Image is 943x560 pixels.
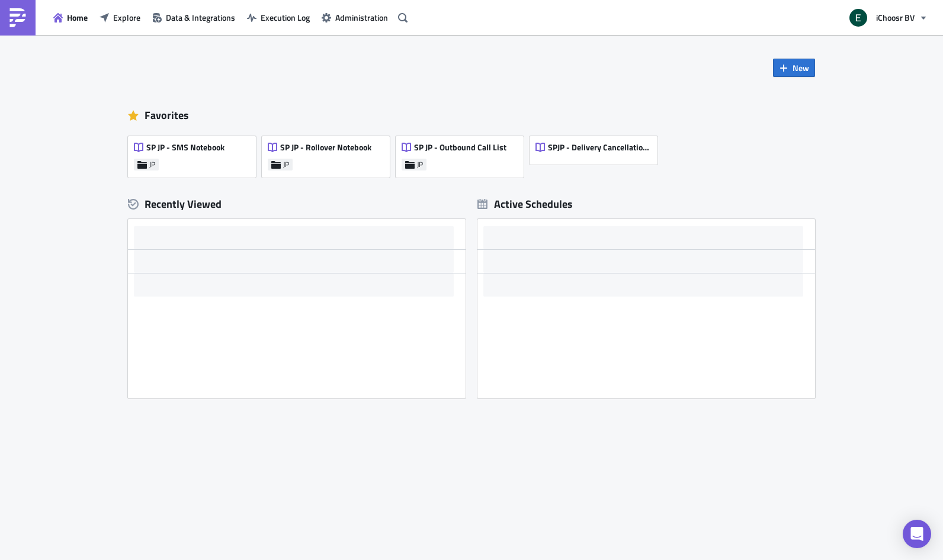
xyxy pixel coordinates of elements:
div: Active Schedules [477,197,573,211]
span: New [793,62,809,74]
button: Home [47,8,94,27]
a: SP JP - Outbound Call ListJP [396,130,530,178]
span: JP [149,160,155,169]
span: Explore [113,11,140,24]
span: Administration [335,11,388,24]
span: Data & Integrations [166,11,235,24]
span: iChoosr BV [876,11,915,24]
button: Explore [94,8,146,27]
span: SP JP - Outbound Call List [414,142,506,153]
button: Data & Integrations [146,8,241,27]
span: JP [283,160,289,169]
div: Recently Viewed [128,195,466,213]
div: Open Intercom Messenger [903,520,931,548]
button: New [773,59,815,77]
img: Avatar [848,8,868,28]
span: SP JP - SMS Notebook [146,142,224,153]
span: Home [67,11,88,24]
div: Favorites [128,107,815,124]
a: SP JP - Rollover NotebookJP [262,130,396,178]
button: iChoosr BV [842,5,934,31]
a: SP JP - SMS NotebookJP [128,130,262,178]
span: Execution Log [261,11,310,24]
span: SPJP - Delivery Cancellation Reasons [548,142,651,153]
button: Administration [316,8,394,27]
img: PushMetrics [8,8,27,27]
span: JP [417,160,423,169]
button: Execution Log [241,8,316,27]
a: SPJP - Delivery Cancellation Reasons [530,130,663,178]
span: SP JP - Rollover Notebook [280,142,371,153]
